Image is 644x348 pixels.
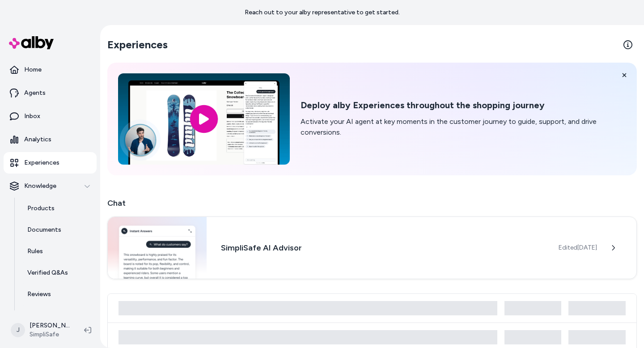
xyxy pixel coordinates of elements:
p: Experiences [24,158,59,167]
a: Verified Q&As [18,262,97,284]
span: Edited [DATE] [559,243,597,252]
h2: Chat [107,197,637,209]
p: [PERSON_NAME] [30,321,70,330]
p: Documents [27,225,61,234]
a: Inbox [4,106,97,127]
a: Experiences [4,152,97,174]
p: Activate your AI agent at key moments in the customer journey to guide, support, and drive conver... [301,116,626,138]
p: Products [27,204,55,213]
a: Survey Questions [18,305,97,327]
span: J [11,323,25,337]
p: Reach out to your alby representative to get started. [245,8,400,17]
button: J[PERSON_NAME]SimpliSafe [5,316,77,344]
a: Documents [18,219,97,241]
img: Chat widget [108,217,207,279]
p: Analytics [24,135,51,144]
a: Agents [4,82,97,104]
p: Knowledge [24,182,56,191]
p: Home [24,65,42,74]
a: Reviews [18,284,97,305]
p: Verified Q&As [27,268,68,277]
h2: Deploy alby Experiences throughout the shopping journey [301,100,626,111]
a: Rules [18,241,97,262]
span: SimpliSafe [30,330,70,339]
h3: SimpliSafe AI Advisor [221,242,544,254]
a: Analytics [4,129,97,150]
p: Reviews [27,290,51,299]
a: Home [4,59,97,81]
p: Rules [27,247,43,256]
button: Knowledge [4,175,97,197]
h2: Experiences [107,38,168,52]
a: Chat widgetSimpliSafe AI AdvisorEdited[DATE] [107,216,637,279]
p: Inbox [24,112,40,121]
a: Products [18,198,97,219]
p: Agents [24,89,46,98]
img: alby Logo [9,36,54,49]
